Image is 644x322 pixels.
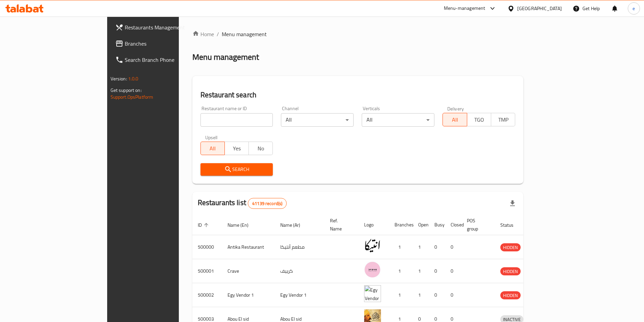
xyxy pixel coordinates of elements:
[125,23,209,31] span: Restaurants Management
[275,259,325,283] td: كرييف
[500,268,521,275] span: HIDDEN
[217,30,219,38] li: /
[248,200,286,207] span: 41139 record(s)
[228,221,257,229] span: Name (En)
[389,215,413,235] th: Branches
[330,217,351,233] span: Ref. Name
[446,115,464,125] span: All
[389,259,413,283] td: 1
[443,113,467,126] button: All
[200,163,273,176] button: Search
[445,283,461,307] td: 0
[222,235,275,259] td: Antika Restaurant
[206,165,268,174] span: Search
[110,35,215,52] a: Branches
[111,93,153,101] a: Support.OpsPlatform
[125,56,209,64] span: Search Branch Phone
[445,259,461,283] td: 0
[275,235,325,259] td: مطعم أنتيكا
[362,113,434,127] div: All
[413,235,429,259] td: 1
[198,198,287,209] h2: Restaurants list
[467,217,487,233] span: POS group
[444,4,485,13] div: Menu-management
[200,90,516,100] h2: Restaurant search
[364,237,381,254] img: Antika Restaurant
[205,135,218,140] label: Upsell
[125,40,209,48] span: Branches
[128,74,139,83] span: 1.0.0
[413,215,429,235] th: Open
[413,283,429,307] td: 1
[248,142,273,155] button: No
[494,115,512,125] span: TMP
[110,52,215,68] a: Search Branch Phone
[500,292,521,299] span: HIDDEN
[447,106,464,111] label: Delivery
[429,235,445,259] td: 0
[429,259,445,283] td: 0
[111,74,127,83] span: Version:
[429,283,445,307] td: 0
[517,5,562,12] div: [GEOGRAPHIC_DATA]
[359,215,389,235] th: Logo
[429,215,445,235] th: Busy
[111,86,142,95] span: Get support on:
[198,221,211,229] span: ID
[445,215,461,235] th: Closed
[491,113,515,126] button: TMP
[281,113,354,127] div: All
[222,259,275,283] td: Crave
[228,144,246,153] span: Yes
[633,5,635,12] span: e
[470,115,488,125] span: TGO
[222,283,275,307] td: Egy Vendor 1
[389,283,413,307] td: 1
[222,30,267,38] span: Menu management
[280,221,309,229] span: Name (Ar)
[467,113,491,126] button: TGO
[204,144,222,153] span: All
[364,261,381,278] img: Crave
[252,144,270,153] span: No
[413,259,429,283] td: 1
[200,113,273,127] input: Search for restaurant name or ID..
[275,283,325,307] td: Egy Vendor 1
[110,19,215,35] a: Restaurants Management
[389,235,413,259] td: 1
[500,221,522,229] span: Status
[192,30,524,38] nav: breadcrumb
[364,285,381,302] img: Egy Vendor 1
[248,198,287,209] div: Total records count
[192,52,259,63] h2: Menu management
[445,235,461,259] td: 0
[224,142,249,155] button: Yes
[500,244,521,251] span: HIDDEN
[200,142,225,155] button: All
[504,195,521,212] div: Export file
